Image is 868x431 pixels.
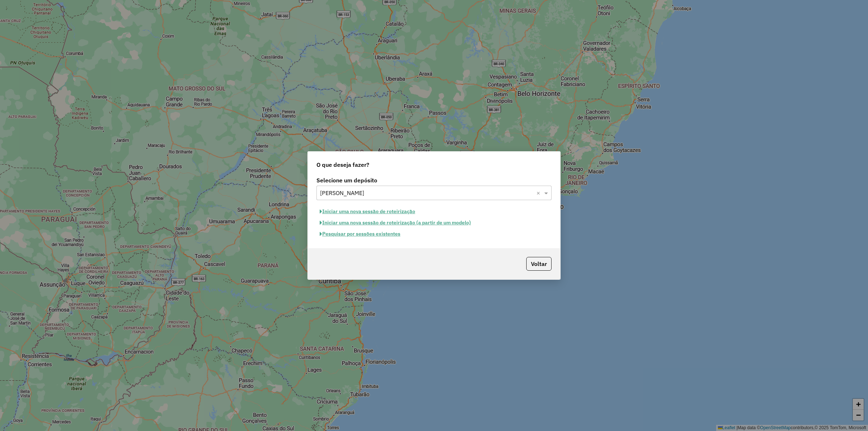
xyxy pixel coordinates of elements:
[316,228,404,240] button: Pesquisar por sessões existentes
[316,217,474,228] button: Iniciar uma nova sessão de roteirização (a partir de um modelo)
[526,257,552,271] button: Voltar
[536,189,542,197] span: Clear all
[316,160,369,169] span: O que deseja fazer?
[316,176,552,185] label: Selecione um depósito
[316,206,418,217] button: Iniciar uma nova sessão de roteirização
